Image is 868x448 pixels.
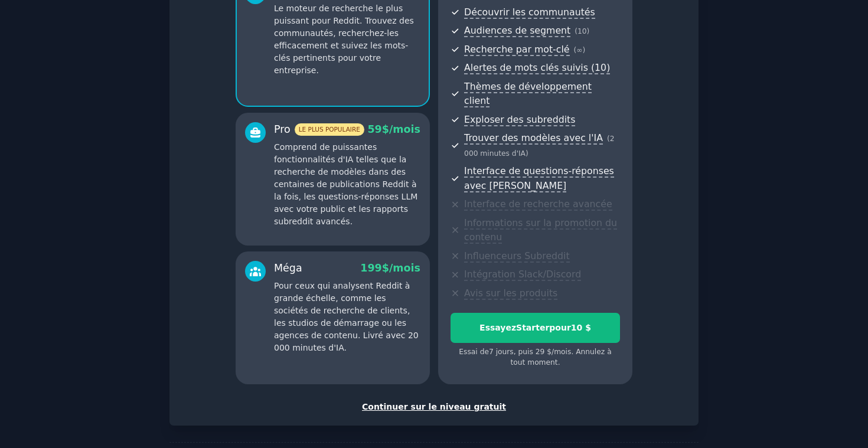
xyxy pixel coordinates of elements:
button: EssayezStarterpour10 $ [451,313,620,343]
div: Essai de 7 jours , puis 29 $/ mois . Annulez à tout moment. [451,347,620,368]
span: Découvrir les communautés [464,6,595,19]
span: Influenceurs Subreddit [464,250,570,263]
span: (∞ ) [574,46,586,54]
div: Pro [274,122,364,137]
span: LE PLUS POPULAIRE [295,123,364,136]
span: (2 000 minutes d'IA ) [464,135,614,158]
span: Alertes de mots clés suivis (10) [464,62,610,74]
span: Thèmes de développement client [464,81,592,108]
span: Trouver des modèles avec l'IA [464,132,603,145]
span: Avis sur les produits [464,287,557,300]
div: Méga [274,261,302,276]
span: 199 $ /mois [360,262,420,274]
span: Exploser des subreddits [464,114,575,126]
span: (10) [575,27,589,35]
div: Essayez Starter pour 10 $ [451,322,619,334]
span: Recherche par mot-clé [464,44,569,56]
p: Le moteur de recherche le plus puissant pour Reddit. Trouvez des communautés, recherchez-les effi... [274,2,420,77]
p: Comprend de puissantes fonctionnalités d'IA telles que la recherche de modèles dans des centaines... [274,141,420,228]
span: Informations sur la promotion du contenu [464,217,617,244]
span: 59 $ /mois [367,123,420,135]
p: Pour ceux qui analysent Reddit à grande échelle, comme les sociétés de recherche de clients, les ... [274,280,420,354]
span: Intégration Slack/Discord [464,269,581,281]
span: Audiences de segment [464,25,570,37]
span: Interface de recherche avancée [464,198,612,211]
div: Continuer sur le niveau gratuit [182,401,686,413]
span: Interface de questions-réponses avec [PERSON_NAME] [464,165,614,192]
